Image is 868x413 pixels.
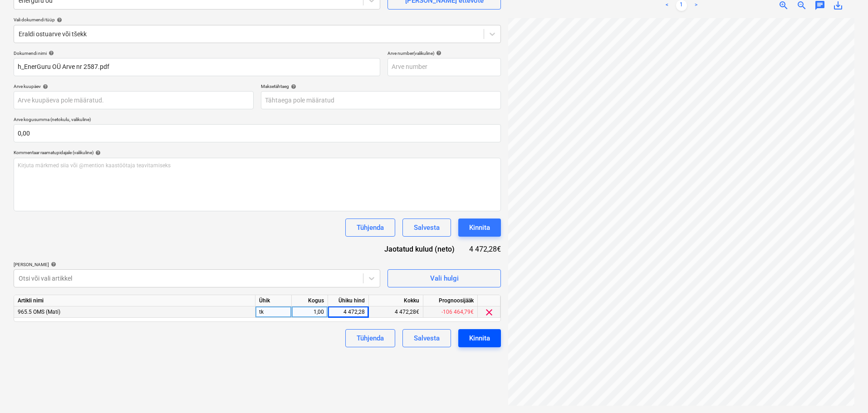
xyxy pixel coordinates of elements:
span: clear [484,307,495,318]
div: Kokku [369,295,423,306]
input: Arve kogusumma (netokulu, valikuline) [14,124,501,142]
div: tk [255,306,292,318]
span: help [93,150,101,155]
input: Tähtaega pole määratud [261,91,501,109]
p: Arve kogusumma (netokulu, valikuline) [14,117,501,124]
div: 4 472,28 [332,306,365,318]
div: Ühik [255,295,292,306]
input: Arve number [387,58,501,76]
div: Salvesta [414,222,440,233]
input: Dokumendi nimi [14,58,380,76]
div: 1,00 [295,306,324,318]
div: Arve kuupäev [14,83,254,89]
span: help [55,17,62,23]
div: Prognoosijääk [423,295,478,306]
div: Arve number (valikuline) [387,50,501,56]
span: help [49,262,56,267]
div: Kommentaar raamatupidajale (valikuline) [14,150,501,155]
div: Kinnita [469,222,490,233]
button: Kinnita [458,329,501,347]
button: Salvesta [402,329,451,347]
span: help [41,84,48,89]
div: -106 464,79€ [423,306,478,318]
button: Tühjenda [345,329,395,347]
div: Dokumendi nimi [14,50,380,56]
div: Jaotatud kulud (neto) [377,244,469,254]
span: 965.5 OMS (Mati) [18,309,60,315]
div: Kogus [292,295,328,306]
div: 4 472,28€ [369,306,423,318]
div: Artikli nimi [14,295,255,306]
span: help [289,84,296,89]
div: 4 472,28€ [469,244,501,254]
div: Vali dokumendi tüüp [14,17,501,23]
span: help [434,50,441,56]
div: Salvesta [414,332,440,344]
div: Maksetähtaeg [261,83,501,89]
button: Kinnita [458,219,501,237]
div: Tühjenda [357,222,384,233]
button: Salvesta [402,219,451,237]
button: Tühjenda [345,219,395,237]
button: Vali hulgi [387,269,501,287]
div: [PERSON_NAME] [14,262,380,267]
div: Tühjenda [357,332,384,344]
span: help [47,50,54,56]
div: Ühiku hind [328,295,369,306]
div: Vali hulgi [430,272,459,284]
div: Kinnita [469,332,490,344]
input: Arve kuupäeva pole määratud. [14,91,254,109]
